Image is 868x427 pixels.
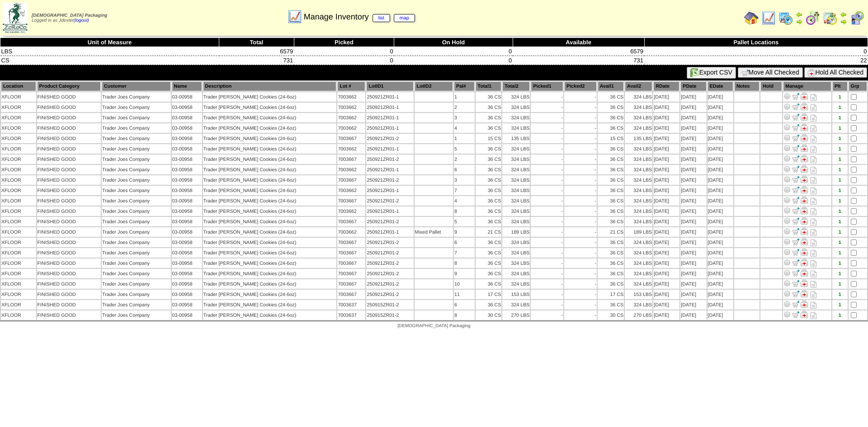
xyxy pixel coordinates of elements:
[801,217,808,225] img: Manage Hold
[653,81,679,91] th: RDate
[783,228,791,235] img: Adjust
[531,155,563,164] td: -
[366,92,413,102] td: 250921ZR01-1
[102,81,170,91] th: Customer
[37,155,101,164] td: FINISHED GOOD
[653,144,679,154] td: [DATE]
[172,144,202,154] td: 03-00958
[219,47,294,56] td: 6579
[708,134,733,143] td: [DATE]
[531,123,563,133] td: -
[811,136,816,142] i: Note
[102,123,170,133] td: Trader Joes Company
[680,144,706,154] td: [DATE]
[172,175,202,185] td: 03-00958
[172,155,202,164] td: 03-00958
[680,134,706,143] td: [DATE]
[783,311,791,318] img: Adjust
[801,134,808,141] img: Manage Hold
[0,47,219,56] td: LBS
[801,124,808,131] img: Manage Hold
[625,113,652,122] td: 324 LBS
[531,113,563,122] td: -
[801,93,808,100] img: Manage Hold
[792,300,799,308] img: Move
[625,123,652,133] td: 324 LBS
[172,103,202,112] td: 03-00958
[792,197,799,204] img: Move
[203,113,337,122] td: Trader [PERSON_NAME] Cookies (24-6oz)
[0,38,219,47] th: Unit of Measure
[811,104,816,111] i: Note
[394,56,513,65] td: 0
[778,11,793,25] img: calendarprod.gif
[366,81,413,91] th: LotID1
[394,38,513,47] th: On Hold
[203,165,337,174] td: Trader [PERSON_NAME] Cookies (24-6oz)
[625,103,652,112] td: 324 LBS
[598,113,624,122] td: 36 CS
[37,92,101,102] td: FINISHED GOOD
[531,144,563,154] td: -
[690,68,699,77] img: excel.gif
[366,175,413,185] td: 250921ZR01-2
[849,81,867,91] th: Grp
[833,105,847,110] div: 1
[783,259,791,266] img: Adjust
[366,155,413,164] td: 250921ZR01-2
[476,134,502,143] td: 15 CS
[564,165,597,174] td: -
[564,134,597,143] td: -
[783,124,791,131] img: Adjust
[850,11,864,25] img: calendarcustomer.gif
[337,144,365,154] td: 7003662
[102,134,170,143] td: Trader Joes Company
[598,92,624,102] td: 36 CS
[708,165,733,174] td: [DATE]
[783,134,791,141] img: Adjust
[625,144,652,154] td: 324 LBS
[783,81,831,91] th: Manage
[74,18,89,23] a: (logout)
[792,280,799,287] img: Move
[564,144,597,154] td: -
[366,103,413,112] td: 250921ZR01-1
[37,175,101,185] td: FINISHED GOOD
[102,175,170,185] td: Trader Joes Company
[502,92,530,102] td: 324 LBS
[801,165,808,173] img: Manage Hold
[792,249,799,256] img: Move
[792,259,799,266] img: Move
[337,123,365,133] td: 7003662
[708,155,733,164] td: [DATE]
[708,81,733,91] th: EDate
[833,167,847,173] div: 1
[653,103,679,112] td: [DATE]
[172,134,202,143] td: 03-00958
[801,300,808,308] img: Manage Hold
[783,217,791,225] img: Adjust
[653,175,679,185] td: [DATE]
[502,81,530,91] th: Total2
[792,238,799,245] img: Move
[531,175,563,185] td: -
[801,145,808,152] img: Manage Hold
[102,92,170,102] td: Trader Joes Company
[653,92,679,102] td: [DATE]
[801,228,808,235] img: Manage Hold
[37,81,101,91] th: Product Category
[454,123,474,133] td: 4
[792,269,799,277] img: Move
[1,92,36,102] td: XFLOOR
[653,123,679,133] td: [DATE]
[783,249,791,256] img: Adjust
[708,123,733,133] td: [DATE]
[37,103,101,112] td: FINISHED GOOD
[680,113,706,122] td: [DATE]
[454,175,474,185] td: 3
[708,103,733,112] td: [DATE]
[783,238,791,245] img: Adjust
[531,165,563,174] td: -
[476,175,502,185] td: 36 CS
[294,38,394,47] th: Picked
